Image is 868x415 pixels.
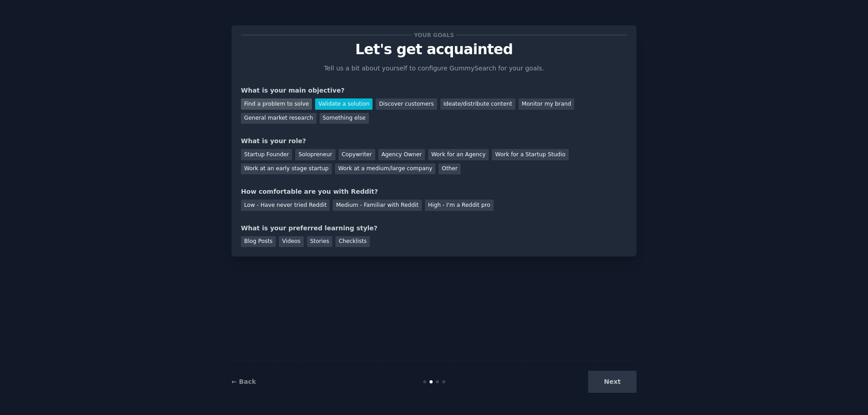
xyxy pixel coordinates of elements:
[335,163,435,175] div: Work at a medium/large company
[439,163,461,175] div: Other
[241,149,292,160] div: Startup Founder
[412,30,456,40] span: Your goals
[315,98,373,110] div: Validate a solution
[241,200,330,211] div: Low - Have never tried Reddit
[241,136,627,146] div: What is your role?
[241,224,627,233] div: What is your preferred learning style?
[241,98,312,110] div: Find a problem to solve
[241,86,627,95] div: What is your main objective?
[320,64,548,73] p: Tell us a bit about yourself to configure GummySearch for your goals.
[335,236,370,247] div: Checklists
[241,236,276,247] div: Blog Posts
[492,149,568,160] div: Work for a Startup Studio
[519,98,574,110] div: Monitor my brand
[241,163,332,175] div: Work at an early stage startup
[307,236,332,247] div: Stories
[376,98,437,110] div: Discover customers
[279,236,304,247] div: Videos
[241,187,627,196] div: How comfortable are you with Reddit?
[440,98,515,110] div: Ideate/distribute content
[241,42,627,57] p: Let's get acquainted
[378,149,425,160] div: Agency Owner
[339,149,375,160] div: Copywriter
[428,149,489,160] div: Work for an Agency
[333,200,421,211] div: Medium - Familiar with Reddit
[295,149,335,160] div: Solopreneur
[425,200,494,211] div: High - I'm a Reddit pro
[320,113,369,124] div: Something else
[231,378,256,385] a: ← Back
[241,113,316,124] div: General market research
